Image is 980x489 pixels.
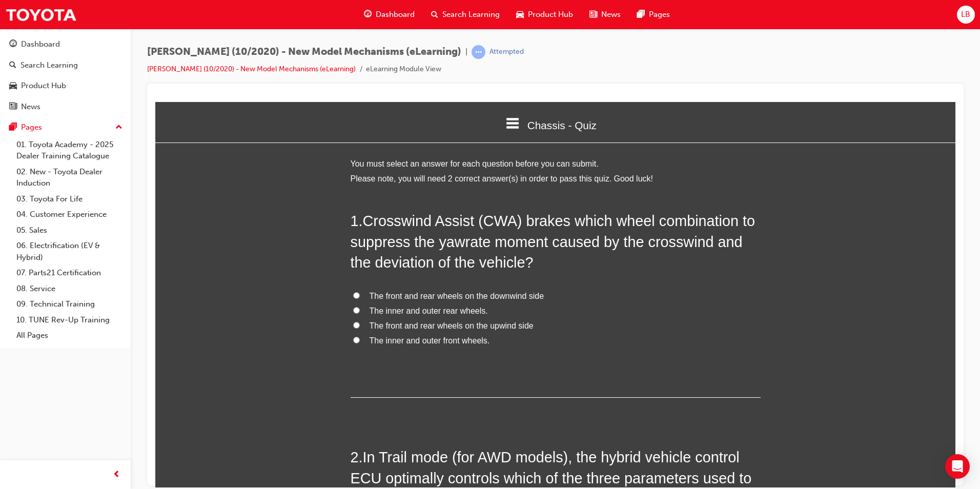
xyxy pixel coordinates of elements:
li: eLearning Module View [366,64,441,75]
span: The front and rear wheels on the downwind side [214,190,389,198]
span: Dashboard [376,9,415,21]
div: Pages [21,121,42,133]
span: news-icon [9,103,17,112]
a: guage-iconDashboard [356,4,423,25]
div: Product Hub [21,80,66,92]
span: Search Learning [442,9,500,21]
span: learningRecordVerb_ATTEMPT-icon [472,45,485,59]
span: In Trail mode (for AWD models), the hybrid vehicle control ECU optimally controls which of the th... [195,347,597,405]
div: Search Learning [21,59,78,71]
button: DashboardSearch LearningProduct HubNews [4,33,127,118]
input: The inner and outer front wheels. [198,235,205,241]
a: 02. New - Toyota Dealer Induction [12,164,127,191]
span: News [601,9,621,21]
a: Product Hub [4,76,127,95]
h2: 1 . [195,109,605,171]
li: You must select an answer for each question before you can submit. [195,55,605,70]
span: car-icon [9,81,17,91]
span: | [465,46,467,58]
span: car-icon [516,8,524,21]
span: search-icon [9,61,16,70]
button: LB [957,6,975,24]
li: Please note, you will need 2 correct answer(s) in order to pass this quiz. Good luck! [195,70,605,85]
a: 03. Toyota For Life [12,191,127,207]
a: [PERSON_NAME] (10/2020) - New Model Mechanisms (eLearning) [147,65,356,73]
a: pages-iconPages [629,4,678,25]
a: 04. Customer Experience [12,207,127,222]
span: up-icon [115,121,122,134]
img: Trak [5,3,77,26]
input: The front and rear wheels on the upwind side [198,220,205,227]
a: 05. Sales [12,222,127,238]
input: The inner and outer rear wheels. [198,205,205,212]
input: The front and rear wheels on the downwind side [198,190,205,197]
span: guage-icon [364,8,372,21]
span: [PERSON_NAME] (10/2020) - New Model Mechanisms (eLearning) [147,46,461,58]
div: Open Intercom Messenger [945,454,970,479]
a: Search Learning [4,56,127,75]
span: news-icon [589,8,597,21]
div: Dashboard [21,38,60,50]
h2: 2 . [195,345,605,407]
a: car-iconProduct Hub [508,4,581,25]
a: 09. Technical Training [12,296,127,312]
span: The inner and outer front wheels. [214,234,335,243]
span: LB [961,9,970,21]
span: search-icon [431,8,438,21]
span: Product Hub [528,9,573,21]
a: News [4,97,127,116]
span: pages-icon [9,123,17,132]
div: News [21,101,40,113]
a: 07. Parts21 Certification [12,265,127,281]
span: guage-icon [9,40,17,49]
a: search-iconSearch Learning [423,4,508,25]
a: news-iconNews [581,4,629,25]
span: The front and rear wheels on the upwind side [214,219,378,228]
button: Pages [4,118,127,137]
span: pages-icon [637,8,645,21]
span: The inner and outer rear wheels. [214,205,333,213]
a: 06. Electrification (EV & Hybrid) [12,238,127,265]
a: Dashboard [4,35,127,54]
span: Pages [649,9,670,21]
span: Crosswind Assist (CWA) brakes which wheel combination to suppress the yawrate moment caused by th... [195,111,600,169]
a: 01. Toyota Academy - 2025 Dealer Training Catalogue [12,137,127,164]
a: All Pages [12,328,127,343]
a: 10. TUNE Rev-Up Training [12,312,127,328]
div: Attempted [489,47,524,57]
a: 08. Service [12,281,127,297]
span: prev-icon [113,468,120,481]
span: Chassis - Quiz [372,17,441,29]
